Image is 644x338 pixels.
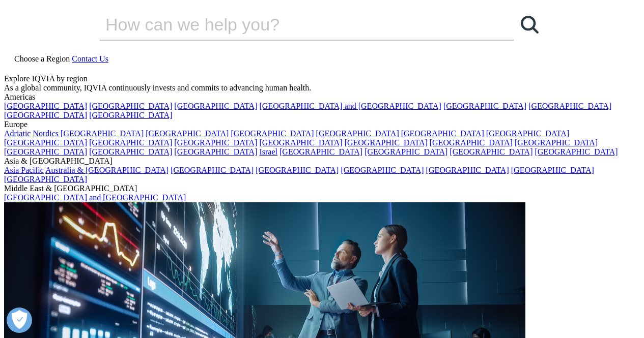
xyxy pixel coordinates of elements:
[4,120,640,129] div: Europe
[259,138,342,147] a: [GEOGRAPHIC_DATA]
[89,138,172,147] a: [GEOGRAPHIC_DATA]
[316,129,399,138] a: [GEOGRAPHIC_DATA]
[341,166,424,174] a: [GEOGRAPHIC_DATA]
[61,129,144,138] a: [GEOGRAPHIC_DATA]
[14,54,70,63] span: Choose a Region
[146,129,229,138] a: [GEOGRAPHIC_DATA]
[259,102,441,110] a: [GEOGRAPHIC_DATA] and [GEOGRAPHIC_DATA]
[45,166,169,174] a: Australia & [GEOGRAPHIC_DATA]
[7,308,32,333] button: Open Preferences
[430,138,513,147] a: [GEOGRAPHIC_DATA]
[4,129,31,138] a: Adriatic
[514,9,545,40] a: Search
[528,102,611,110] a: [GEOGRAPHIC_DATA]
[4,111,87,119] a: [GEOGRAPHIC_DATA]
[99,9,485,40] input: Search
[174,102,257,110] a: [GEOGRAPHIC_DATA]
[72,54,108,63] a: Contact Us
[174,138,257,147] a: [GEOGRAPHIC_DATA]
[171,166,254,174] a: [GEOGRAPHIC_DATA]
[4,138,87,147] a: [GEOGRAPHIC_DATA]
[4,184,640,193] div: Middle East & [GEOGRAPHIC_DATA]
[521,16,539,34] svg: Search
[231,129,314,138] a: [GEOGRAPHIC_DATA]
[486,129,569,138] a: [GEOGRAPHIC_DATA]
[4,74,640,83] div: Explore IQVIA by region
[4,166,44,174] a: Asia Pacific
[279,147,362,156] a: [GEOGRAPHIC_DATA]
[4,93,640,102] div: Americas
[89,111,172,119] a: [GEOGRAPHIC_DATA]
[450,147,533,156] a: [GEOGRAPHIC_DATA]
[33,129,59,138] a: Nordics
[4,193,186,202] a: [GEOGRAPHIC_DATA] and [GEOGRAPHIC_DATA]
[365,147,447,156] a: [GEOGRAPHIC_DATA]
[535,147,618,156] a: [GEOGRAPHIC_DATA]
[345,138,428,147] a: [GEOGRAPHIC_DATA]
[4,102,87,110] a: [GEOGRAPHIC_DATA]
[515,138,598,147] a: [GEOGRAPHIC_DATA]
[4,83,640,93] div: As a global community, IQVIA continuously invests and commits to advancing human health.
[89,102,172,110] a: [GEOGRAPHIC_DATA]
[4,157,640,166] div: Asia & [GEOGRAPHIC_DATA]
[443,102,526,110] a: [GEOGRAPHIC_DATA]
[89,147,172,156] a: [GEOGRAPHIC_DATA]
[4,175,87,183] a: [GEOGRAPHIC_DATA]
[256,166,339,174] a: [GEOGRAPHIC_DATA]
[174,147,257,156] a: [GEOGRAPHIC_DATA]
[259,147,277,156] a: Israel
[4,147,87,156] a: [GEOGRAPHIC_DATA]
[511,166,594,174] a: [GEOGRAPHIC_DATA]
[401,129,484,138] a: [GEOGRAPHIC_DATA]
[426,166,509,174] a: [GEOGRAPHIC_DATA]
